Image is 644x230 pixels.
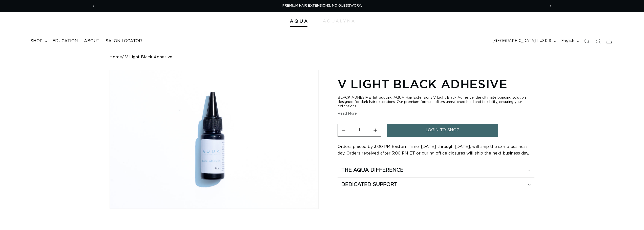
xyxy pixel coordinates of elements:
[558,36,581,46] button: English
[493,38,551,44] span: [GEOGRAPHIC_DATA] | USD $
[125,55,172,60] span: V Light Black Adhesive
[88,1,99,11] button: Previous announcement
[52,38,78,44] span: Education
[30,38,43,44] span: shop
[49,35,81,47] a: Education
[338,96,534,109] div: BLACK ADHESIVE Introducing AQUA Hair Extensions V Light Black Adhesive, the ultimate bonding solu...
[426,124,459,137] span: login to shop
[290,19,307,23] img: Aqua Hair Extensions
[387,124,498,137] a: login to shop
[490,36,558,46] button: [GEOGRAPHIC_DATA] | USD $
[81,35,102,47] a: About
[338,112,357,116] button: Read More
[84,38,99,44] span: About
[27,35,49,47] summary: shop
[323,19,355,22] img: aqualyna.com
[581,36,592,47] summary: Search
[338,163,534,177] summary: The Aqua Difference
[338,145,529,155] span: Orders placed by 3:00 PM Eastern Time, [DATE] through [DATE], will ship the same business day. Or...
[102,35,145,47] a: Salon Locator
[106,38,142,44] span: Salon Locator
[110,55,122,60] a: Home
[561,38,574,44] span: English
[110,55,535,60] nav: breadcrumbs
[282,4,362,7] span: PREMIUM HAIR EXTENSIONS. NO GUESSWORK.
[338,76,534,92] h1: V Light Black Adhesive
[110,70,319,209] media-gallery: Gallery Viewer
[545,1,556,11] button: Next announcement
[341,167,403,173] h2: The Aqua Difference
[338,177,534,192] summary: Dedicated Support
[341,181,397,188] h2: Dedicated Support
